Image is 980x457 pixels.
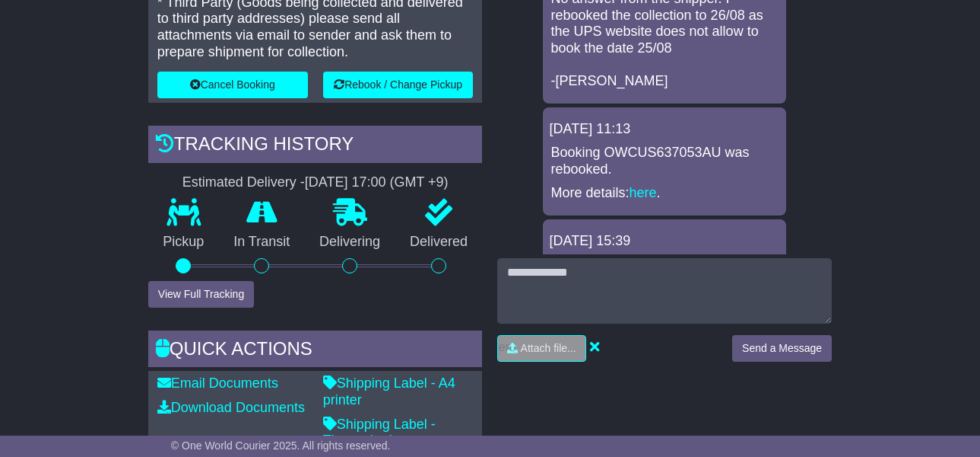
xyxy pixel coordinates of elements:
span: © One World Courier 2025. All rights reserved. [171,439,391,452]
button: View Full Tracking [148,281,254,308]
a: Shipping Label - A4 printer [323,376,455,407]
a: Shipping Label - Thermal printer [323,417,436,449]
div: Estimated Delivery - [148,174,483,191]
div: Tracking history [148,126,483,167]
div: [DATE] 17:00 (GMT +9) [305,174,449,191]
div: Quick Actions [148,331,483,372]
div: [DATE] 15:39 [549,233,780,250]
button: Send a Message [732,335,832,362]
a: Email Documents [157,376,278,391]
a: here [630,185,657,200]
p: In Transit [219,234,305,251]
button: Rebook / Change Pickup [323,72,474,98]
button: Cancel Booking [157,72,308,98]
p: More details: . [550,185,779,202]
a: Download Documents [157,400,305,415]
div: [DATE] 11:13 [549,121,780,138]
p: Delivered [395,234,483,251]
p: Delivering [305,234,395,251]
p: Booking OWCUS637053AU was rebooked. [550,145,779,177]
p: Pickup [148,234,219,251]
